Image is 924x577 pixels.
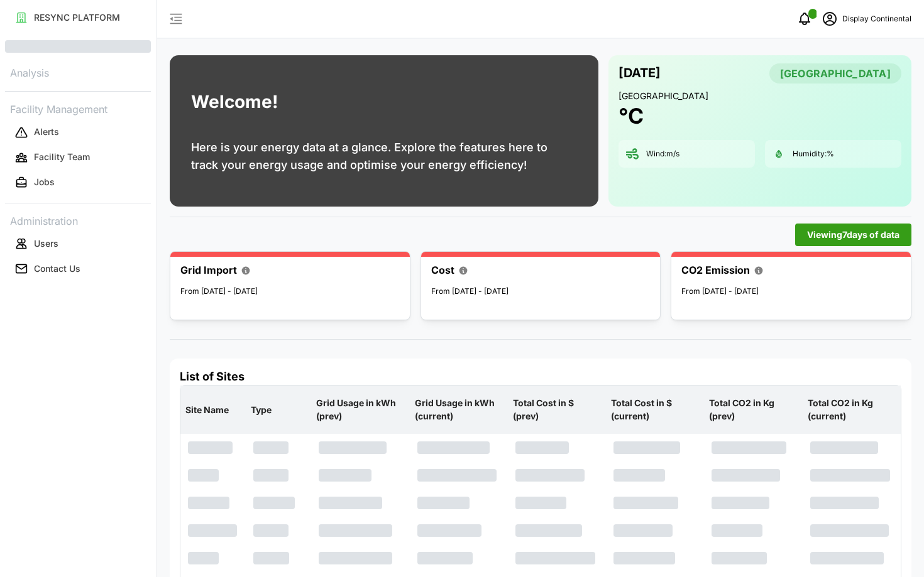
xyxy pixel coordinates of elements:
p: RESYNC PLATFORM [34,11,120,24]
a: Jobs [5,170,151,195]
p: Cost [431,262,454,278]
button: Facility Team [5,146,151,169]
span: [GEOGRAPHIC_DATA] [780,64,891,83]
p: Total Cost in $ (current) [608,387,701,433]
h4: List of Sites [180,369,901,385]
p: Alerts [34,126,59,138]
a: Alerts [5,120,151,145]
p: Type [248,394,309,426]
p: Wind: m/s [646,149,679,159]
a: Contact Us [5,256,151,281]
button: Viewing7days of data [795,224,911,246]
p: Grid Usage in kWh (prev) [314,387,407,433]
p: Facility Team [34,151,90,163]
p: Total Cost in $ (prev) [510,387,603,433]
p: Display Continental [842,13,911,25]
p: Jobs [34,176,55,188]
p: Humidity: % [793,149,834,159]
p: Total CO2 in Kg (prev) [707,387,800,433]
p: [GEOGRAPHIC_DATA] [619,90,901,102]
p: Administration [5,211,151,229]
button: schedule [817,6,842,31]
p: Users [34,237,58,250]
h1: Welcome! [191,89,278,116]
p: Analysis [5,63,151,81]
button: Users [5,232,151,255]
p: Facility Management [5,99,151,117]
p: Total CO2 in Kg (current) [805,387,898,433]
p: Here is your energy data at a glance. Explore the features here to track your energy usage and op... [191,139,577,174]
p: From [DATE] - [DATE] [180,286,400,298]
p: Grid Import [180,262,237,278]
p: Site Name [183,394,243,426]
p: From [DATE] - [DATE] [431,286,651,298]
button: Contact Us [5,257,151,280]
a: Users [5,231,151,256]
a: Facility Team [5,145,151,170]
button: RESYNC PLATFORM [5,6,151,29]
button: notifications [792,6,817,31]
span: Viewing 7 days of data [807,224,899,245]
p: Contact Us [34,262,80,275]
h1: °C [619,102,644,130]
button: Alerts [5,121,151,144]
button: Jobs [5,171,151,194]
p: [DATE] [619,63,661,84]
a: RESYNC PLATFORM [5,5,151,30]
p: CO2 Emission [681,262,750,278]
p: From [DATE] - [DATE] [681,286,901,298]
p: Grid Usage in kWh (current) [412,387,505,433]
